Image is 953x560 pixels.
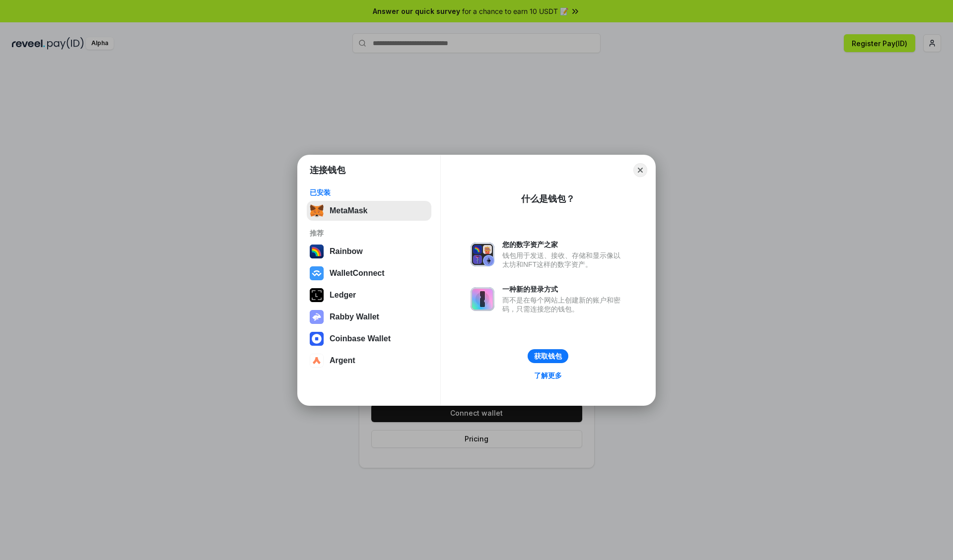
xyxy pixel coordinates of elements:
[310,164,345,176] h1: 连接钱包
[330,334,391,343] div: Coinbase Wallet
[521,193,575,205] div: 什么是钱包？
[633,163,647,177] button: Close
[330,269,385,278] div: WalletConnect
[307,242,431,261] button: Rainbow
[330,312,379,321] div: Rabby Wallet
[307,201,431,221] button: MetaMask
[330,206,367,215] div: MetaMask
[330,247,363,256] div: Rainbow
[310,188,428,197] div: 已安装
[307,285,431,305] button: Ledger
[528,349,568,363] button: 获取钱包
[307,351,431,371] button: Argent
[330,291,356,300] div: Ledger
[502,240,625,249] div: 您的数字资产之家
[310,266,324,280] img: svg+xml,%3Csvg%20width%3D%2228%22%20height%3D%2228%22%20viewBox%3D%220%200%2028%2028%22%20fill%3D...
[471,243,494,266] img: svg+xml,%3Csvg%20xmlns%3D%22http%3A%2F%2Fwww.w3.org%2F2000%2Fsvg%22%20fill%3D%22none%22%20viewBox...
[307,307,431,327] button: Rabby Wallet
[534,352,562,361] div: 获取钱包
[502,285,625,294] div: 一种新的登录方式
[502,251,625,269] div: 钱包用于发送、接收、存储和显示像以太坊和NFT这样的数字资产。
[534,371,562,380] div: 了解更多
[307,329,431,349] button: Coinbase Wallet
[307,263,431,283] button: WalletConnect
[310,288,324,302] img: svg+xml,%3Csvg%20xmlns%3D%22http%3A%2F%2Fwww.w3.org%2F2000%2Fsvg%22%20width%3D%2228%22%20height%3...
[310,310,324,324] img: svg+xml,%3Csvg%20xmlns%3D%22http%3A%2F%2Fwww.w3.org%2F2000%2Fsvg%22%20fill%3D%22none%22%20viewBox...
[330,356,355,365] div: Argent
[310,204,324,218] img: svg+xml,%3Csvg%20fill%3D%22none%22%20height%3D%2233%22%20viewBox%3D%220%200%2035%2033%22%20width%...
[471,287,494,311] img: svg+xml,%3Csvg%20xmlns%3D%22http%3A%2F%2Fwww.w3.org%2F2000%2Fsvg%22%20fill%3D%22none%22%20viewBox...
[502,296,625,313] div: 而不是在每个网站上创建新的账户和密码，只需连接您的钱包。
[310,245,324,258] img: svg+xml,%3Csvg%20width%3D%22120%22%20height%3D%22120%22%20viewBox%3D%220%200%20120%20120%22%20fil...
[310,229,428,238] div: 推荐
[310,332,324,346] img: svg+xml,%3Csvg%20width%3D%2228%22%20height%3D%2228%22%20viewBox%3D%220%200%2028%2028%22%20fill%3D...
[528,369,568,382] a: 了解更多
[310,354,324,368] img: svg+xml,%3Csvg%20width%3D%2228%22%20height%3D%2228%22%20viewBox%3D%220%200%2028%2028%22%20fill%3D...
